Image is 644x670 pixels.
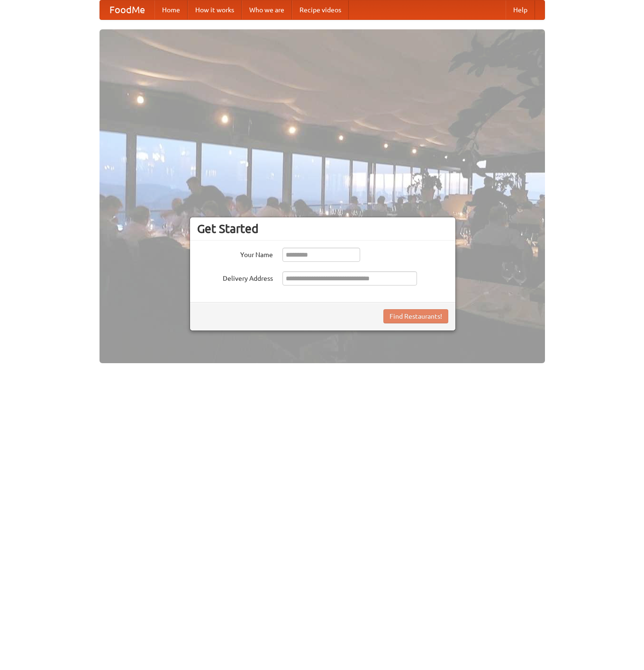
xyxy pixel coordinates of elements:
[197,271,273,283] label: Delivery Address
[100,0,154,19] a: FoodMe
[506,0,535,19] a: Help
[292,0,349,19] a: Recipe videos
[154,0,188,19] a: Home
[197,222,448,236] h3: Get Started
[242,0,292,19] a: Who we are
[197,248,273,259] label: Your Name
[383,309,448,323] button: Find Restaurants!
[188,0,242,19] a: How it works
